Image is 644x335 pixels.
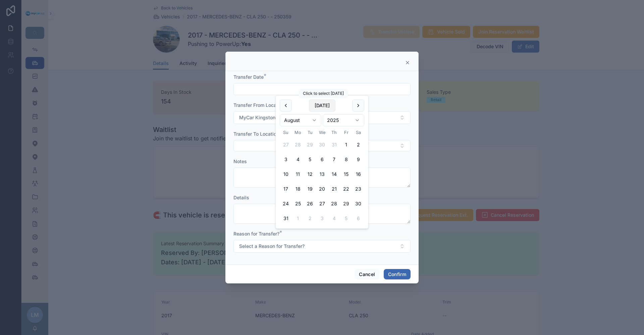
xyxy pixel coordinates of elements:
[384,269,411,280] button: Confirm
[292,212,304,224] button: Monday, September 1st, 2025
[316,183,328,195] button: Wednesday, August 20th, 2025
[280,198,292,210] button: Sunday, August 24th, 2025
[340,183,352,195] button: Friday, August 22nd, 2025
[292,183,304,195] button: Monday, August 18th, 2025
[280,139,292,151] button: Sunday, July 27th, 2025
[233,240,411,253] button: Select Button
[292,129,304,136] th: Monday
[280,212,292,224] button: Sunday, August 31st, 2025
[304,168,316,180] button: Tuesday, August 12th, 2025
[316,168,328,180] button: Wednesday, August 13th, 2025
[316,129,328,136] th: Wednesday
[280,168,292,180] button: Sunday, August 10th, 2025
[299,89,348,98] div: Click to select [DATE]
[280,153,292,165] button: Sunday, August 3rd, 2025
[304,212,316,224] button: Tuesday, September 2nd, 2025
[292,168,304,180] button: Monday, August 11th, 2025
[340,153,352,165] button: Friday, August 8th, 2025
[328,168,340,180] button: Thursday, August 14th, 2025
[328,139,340,151] button: Thursday, July 31st, 2025
[239,243,305,250] span: Select a Reason for Transfer?
[239,114,275,121] span: MyCar Kingston
[304,198,316,210] button: Tuesday, August 26th, 2025
[280,129,364,224] table: August 2025
[352,168,364,180] button: Saturday, August 16th, 2025
[316,153,328,165] button: Wednesday, August 6th, 2025
[328,198,340,210] button: Thursday, August 28th, 2025
[316,198,328,210] button: Wednesday, August 27th, 2025
[233,131,279,137] span: Transfer To Location
[340,139,352,151] button: Friday, August 1st, 2025
[304,139,316,151] button: Tuesday, July 29th, 2025
[340,168,352,180] button: Friday, August 15th, 2025
[352,198,364,210] button: Saturday, August 30th, 2025
[352,183,364,195] button: Saturday, August 23rd, 2025
[352,212,364,224] button: Saturday, September 6th, 2025
[233,158,247,164] span: Notes
[340,129,352,136] th: Friday
[292,153,304,165] button: Monday, August 4th, 2025
[233,111,411,124] button: Select Button
[233,140,411,151] button: Select Button
[316,139,328,151] button: Wednesday, July 30th, 2025
[352,139,364,151] button: Saturday, August 2nd, 2025
[233,74,264,80] span: Transfer Date
[340,212,352,224] button: Friday, September 5th, 2025
[292,139,304,151] button: Monday, July 28th, 2025
[304,183,316,195] button: Tuesday, August 19th, 2025
[233,102,285,108] span: Transfer From Location
[280,183,292,195] button: Sunday, August 17th, 2025
[340,198,352,210] button: Today, Friday, August 29th, 2025
[304,129,316,136] th: Tuesday
[328,212,340,224] button: Thursday, September 4th, 2025
[233,195,249,200] span: Details
[304,153,316,165] button: Tuesday, August 5th, 2025
[355,269,379,280] button: Cancel
[309,99,335,112] button: [DATE]
[352,129,364,136] th: Saturday
[292,198,304,210] button: Monday, August 25th, 2025
[352,153,364,165] button: Saturday, August 9th, 2025
[316,212,328,224] button: Wednesday, September 3rd, 2025
[280,129,292,136] th: Sunday
[233,231,279,237] span: Reason for Transfer?
[328,153,340,165] button: Thursday, August 7th, 2025
[328,183,340,195] button: Thursday, August 21st, 2025
[328,129,340,136] th: Thursday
